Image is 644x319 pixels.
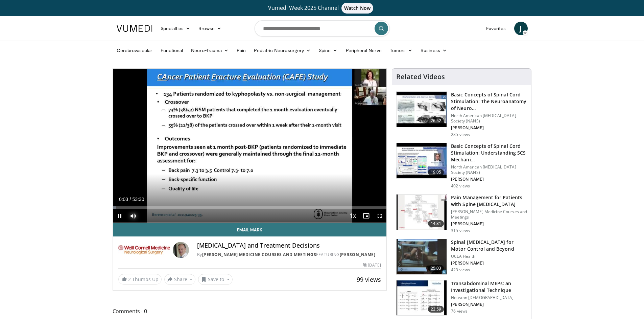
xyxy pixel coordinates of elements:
button: Mute [126,209,140,223]
p: Houston [DEMOGRAPHIC_DATA] [451,295,527,300]
button: Playback Rate [346,209,359,223]
a: Peripheral Nerve [342,44,386,57]
a: Pediatric Neurosurgery [250,44,315,57]
span: 19:05 [428,169,444,176]
video-js: Video Player [113,69,387,223]
p: 285 views [451,132,470,137]
div: By FEATURING [197,252,381,258]
img: d97692dc-9f18-4e90-87c2-562f424998fc.150x105_q85_crop-smart_upscale.jpg [397,195,447,230]
div: Progress Bar [113,206,387,209]
h3: Basic Concepts of Spinal Cord Stimulation: The Neuroanatomy of Neuro… [451,91,527,112]
button: Pause [113,209,126,223]
p: 402 views [451,183,470,189]
button: Enable picture-in-picture mode [359,209,373,223]
h3: Pain Management for Patients with Spine [MEDICAL_DATA] [451,194,527,208]
button: Save to [198,274,233,285]
p: UCLA Health [451,254,527,259]
h3: Transabdominal MEPs: an Investigational Technique [451,280,527,294]
a: Cerebrovascular [113,44,157,57]
a: Business [416,44,451,57]
span: 26:52 [428,117,444,124]
a: 2 Thumbs Up [118,274,162,284]
p: 315 views [451,228,470,233]
a: [PERSON_NAME] [340,252,376,257]
div: [DATE] [363,262,381,268]
a: [PERSON_NAME] Medicine Courses and Meetings [202,252,316,257]
img: VuMedi Logo [117,25,152,32]
input: Search topics, interventions [255,20,390,37]
span: 0:03 [119,197,128,202]
p: [PERSON_NAME] [451,125,527,131]
span: 22:59 [428,306,444,313]
a: Email Mark [113,223,387,236]
h4: Related Videos [396,73,445,81]
p: [PERSON_NAME] [451,221,527,227]
span: 99 views [357,275,381,283]
h3: Spinal [MEDICAL_DATA] for Motor Control and Beyond [451,239,527,252]
a: Pain [233,44,250,57]
a: Spine [315,44,341,57]
span: 14:31 [428,220,444,227]
a: 14:31 Pain Management for Patients with Spine [MEDICAL_DATA] [PERSON_NAME] Medicine Courses and M... [396,194,527,233]
span: / [130,197,131,202]
a: Vumedi Week 2025 ChannelWatch Now [118,3,527,14]
a: Functional [157,44,187,57]
p: North American [MEDICAL_DATA] Society (NANS) [451,113,527,124]
img: 1680daec-fcfd-4287-ac41-19e7acb46365.150x105_q85_crop-smart_upscale.jpg [397,143,447,178]
a: Tumors [386,44,417,57]
a: Favorites [482,22,510,35]
img: Avatar [173,242,189,258]
span: Watch Now [341,3,374,14]
p: [PERSON_NAME] Medicine Courses and Meetings [451,209,527,220]
p: North American [MEDICAL_DATA] Society (NANS) [451,164,527,175]
span: 25:03 [428,265,444,272]
p: [PERSON_NAME] [451,302,527,307]
a: Browse [194,22,225,35]
button: Fullscreen [373,209,386,223]
img: 80501b3d-7b29-4740-be92-e9603a08b4dc.150x105_q85_crop-smart_upscale.jpg [397,239,447,274]
a: 19:05 Basic Concepts of Spinal Cord Stimulation: Understanding SCS Mechani… North American [MEDIC... [396,143,527,189]
h4: [MEDICAL_DATA] and Treatment Decisions [197,242,381,249]
a: 26:52 Basic Concepts of Spinal Cord Stimulation: The Neuroanatomy of Neuro… North American [MEDIC... [396,91,527,137]
span: 2 [128,276,131,282]
img: Weill Cornell Medicine Courses and Meetings [118,242,170,258]
p: [PERSON_NAME] [451,260,527,266]
h3: Basic Concepts of Spinal Cord Stimulation: Understanding SCS Mechani… [451,143,527,163]
button: Share [164,274,196,285]
img: 56f187c5-4ee0-4fea-bafd-440954693c71.150x105_q85_crop-smart_upscale.jpg [397,92,447,127]
p: [PERSON_NAME] [451,177,527,182]
p: 423 views [451,267,470,273]
a: 22:59 Transabdominal MEPs: an Investigational Technique Houston [DEMOGRAPHIC_DATA] [PERSON_NAME] ... [396,280,527,316]
a: J [514,22,528,35]
span: Comments 0 [113,307,387,316]
a: Neuro-Trauma [187,44,233,57]
a: Specialties [157,22,195,35]
p: 76 views [451,309,468,314]
img: 1a318922-2e81-4474-bd2b-9f1cef381d3f.150x105_q85_crop-smart_upscale.jpg [397,280,447,316]
span: 53:30 [132,197,144,202]
a: 25:03 Spinal [MEDICAL_DATA] for Motor Control and Beyond UCLA Health [PERSON_NAME] 423 views [396,239,527,275]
